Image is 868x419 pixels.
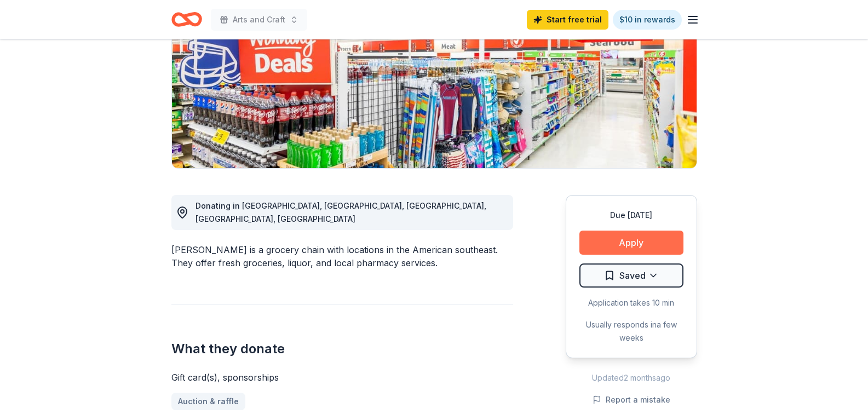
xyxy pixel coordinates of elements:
span: Donating in [GEOGRAPHIC_DATA], [GEOGRAPHIC_DATA], [GEOGRAPHIC_DATA], [GEOGRAPHIC_DATA], [GEOGRAPH... [196,201,486,223]
div: Gift card(s), sponsorships [171,371,513,384]
span: Arts and Craft [233,13,285,26]
div: Due [DATE] [579,209,683,222]
div: Updated 2 months ago [566,371,697,384]
button: Report a mistake [593,393,670,406]
a: $10 in rewards [613,10,682,30]
button: Apply [579,231,683,255]
button: Saved [579,263,683,288]
div: Application takes 10 min [579,296,683,309]
a: Home [171,7,202,32]
div: [PERSON_NAME] is a grocery chain with locations in the American southeast. They offer fresh groce... [171,243,513,269]
a: Start free trial [527,10,608,30]
button: Arts and Craft [211,9,307,31]
span: Saved [619,268,646,283]
div: Usually responds in a few weeks [579,318,683,345]
h2: What they donate [171,340,513,358]
a: Auction & raffle [171,393,245,410]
